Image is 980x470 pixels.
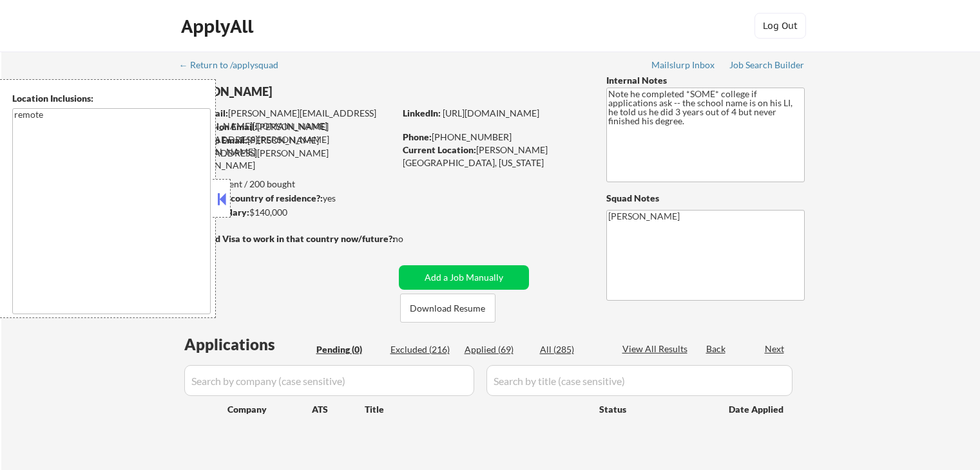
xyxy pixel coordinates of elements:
div: Status [599,397,710,420]
button: Add a Job Manually [399,265,529,290]
input: Search by company (case sensitive) [184,365,474,396]
div: Title [365,403,587,416]
strong: LinkedIn: [403,108,441,118]
strong: Can work in country of residence?: [180,193,323,203]
strong: Phone: [403,131,432,142]
div: 69 sent / 200 bought [180,178,394,191]
div: Job Search Builder [729,61,805,70]
div: ApplyAll [181,15,257,37]
div: [PERSON_NAME] [180,84,445,100]
div: ATS [312,403,365,416]
strong: Current Location: [403,144,476,155]
div: All (285) [540,343,604,356]
button: Log Out [754,13,806,39]
input: Search by title (case sensitive) [486,365,793,396]
div: Squad Notes [606,192,805,205]
div: [PHONE_NUMBER] [403,131,585,144]
div: Excluded (216) [390,343,455,356]
a: ← Return to /applysquad [179,60,291,73]
div: View All Results [622,343,691,355]
div: Next [765,343,785,355]
div: Pending (0) [316,343,381,356]
div: Company [227,403,312,416]
div: Applied (69) [465,343,529,356]
div: Location Inclusions: [12,92,211,105]
div: [PERSON_NAME][EMAIL_ADDRESS][PERSON_NAME][DOMAIN_NAME] [181,120,394,158]
div: [PERSON_NAME][GEOGRAPHIC_DATA], [US_STATE] [403,144,585,169]
div: no [393,232,430,245]
div: Applications [184,337,312,352]
div: ← Return to /applysquad [179,61,291,70]
div: Mailslurp Inbox [651,61,716,70]
button: Download Resume [400,294,495,323]
a: [URL][DOMAIN_NAME] [443,108,539,118]
div: [PERSON_NAME][EMAIL_ADDRESS][PERSON_NAME][DOMAIN_NAME] [181,107,394,132]
div: Back [706,343,727,355]
div: Internal Notes [606,74,805,87]
div: yes [180,192,390,205]
a: Mailslurp Inbox [651,60,716,73]
a: Job Search Builder [729,60,805,73]
div: $140,000 [180,206,394,219]
strong: Will need Visa to work in that country now/future?: [180,233,395,244]
div: Date Applied [729,403,785,416]
div: [PERSON_NAME][EMAIL_ADDRESS][PERSON_NAME][DOMAIN_NAME] [180,134,394,172]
